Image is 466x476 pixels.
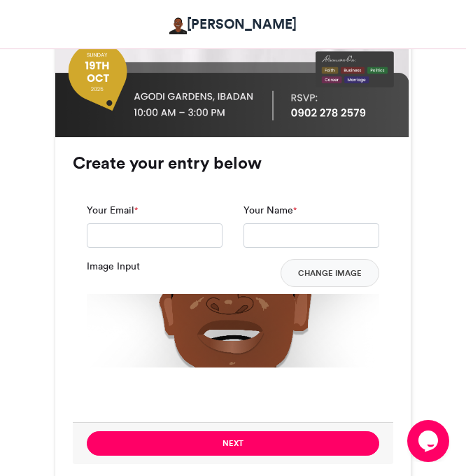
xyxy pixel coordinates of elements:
[73,155,393,171] h3: Create your entry below
[169,14,297,34] a: [PERSON_NAME]
[407,420,452,462] iframe: chat widget
[281,259,379,287] button: Change Image
[169,17,187,34] img: Baskey Koer
[243,203,297,218] label: Your Name
[87,259,140,274] label: Image Input
[87,203,138,218] label: Your Email
[87,431,379,456] button: Next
